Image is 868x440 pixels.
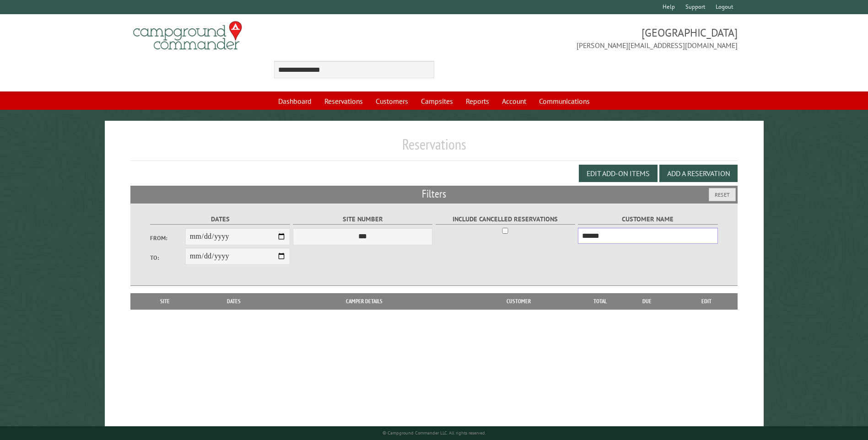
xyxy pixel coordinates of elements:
a: Campsites [415,92,458,110]
a: Account [496,92,532,110]
button: Add a Reservation [659,165,738,182]
label: Include Cancelled Reservations [436,214,575,225]
th: Camper Details [273,293,455,310]
a: Reservations [319,92,368,110]
small: © Campground Commander LLC. All rights reserved. [383,430,486,436]
h2: Filters [130,186,737,203]
label: To: [150,253,185,262]
a: Dashboard [273,92,317,110]
button: Reset [709,188,736,201]
th: Total [582,293,618,310]
button: Edit Add-on Items [579,165,658,182]
label: Dates [150,214,290,225]
a: Customers [370,92,414,110]
label: From: [150,234,185,242]
label: Site Number [293,214,432,225]
img: Campground Commander [130,18,245,54]
a: Communications [534,92,595,110]
label: Customer Name [578,214,717,225]
th: Due [618,293,676,310]
th: Dates [195,293,273,310]
th: Site [135,293,194,310]
span: [GEOGRAPHIC_DATA] [PERSON_NAME][EMAIL_ADDRESS][DOMAIN_NAME] [434,25,738,51]
h1: Reservations [130,135,737,161]
th: Customer [455,293,582,310]
a: Reports [460,92,495,110]
th: Edit [676,293,738,310]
